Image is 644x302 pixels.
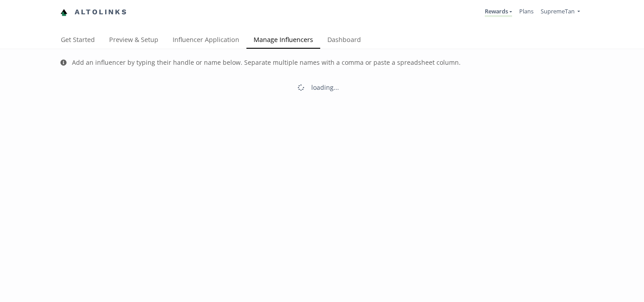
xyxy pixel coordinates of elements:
a: SupremeTan [541,7,580,17]
a: Dashboard [320,32,368,50]
div: Add an influencer by typing their handle or name below. Separate multiple names with a comma or p... [72,58,461,67]
img: favicon-32x32.png [60,9,68,16]
a: Altolinks [60,5,127,20]
a: Preview & Setup [102,32,165,50]
a: Rewards [485,7,512,17]
span: SupremeTan [541,7,575,15]
a: Manage Influencers [246,32,320,50]
div: loading... [311,83,339,92]
a: Get Started [54,32,102,50]
a: Influencer Application [165,32,246,50]
a: Plans [519,7,534,15]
